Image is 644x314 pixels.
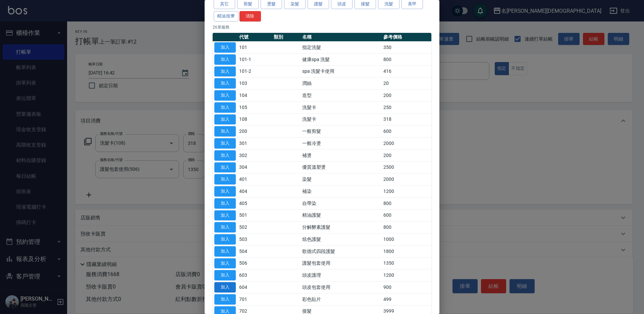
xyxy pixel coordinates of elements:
button: 加入 [214,270,236,280]
td: 900 [382,281,431,294]
td: spa 洗髮卡使用 [301,65,382,77]
td: 彩色貼片 [301,293,382,305]
td: 2000 [382,173,431,186]
button: 加入 [214,210,236,221]
td: 1200 [382,269,431,281]
td: 一般冷燙 [301,138,382,150]
td: 600 [382,125,431,138]
td: 401 [237,173,272,186]
td: 造型 [301,90,382,102]
td: 指定洗髮 [301,42,382,54]
td: 染髮 [301,173,382,186]
td: 404 [237,186,272,198]
td: 補染 [301,186,382,198]
td: 101 [237,42,272,54]
td: 歌德式四段護髮 [301,245,382,257]
button: 加入 [214,246,236,257]
td: 302 [237,149,272,161]
td: 350 [382,42,431,54]
button: 加入 [214,282,236,293]
td: 20 [382,77,431,90]
td: 200 [382,90,431,102]
button: 加入 [214,66,236,77]
button: 加入 [214,258,236,269]
td: 2500 [382,161,431,173]
td: 200 [382,149,431,161]
td: 103 [237,77,272,90]
button: 加入 [214,78,236,89]
td: 頭皮包套使用 [301,281,382,294]
td: 炫色護髮 [301,233,382,246]
td: 405 [237,197,272,209]
td: 318 [382,113,431,125]
button: 加入 [214,42,236,53]
td: 101-1 [237,53,272,65]
button: 精油按摩 [214,11,238,21]
td: 優質溫塑燙 [301,161,382,173]
td: 200 [237,125,272,138]
td: 701 [237,293,272,305]
button: 加入 [214,174,236,185]
button: 加入 [214,186,236,197]
td: 603 [237,269,272,281]
td: 800 [382,221,431,233]
td: 自帶染 [301,197,382,209]
td: 416 [382,65,431,77]
td: 600 [382,209,431,221]
th: 類別 [272,33,301,42]
button: 加入 [214,138,236,149]
button: 加入 [214,294,236,305]
td: 洗髮卡 [301,113,382,125]
button: 加入 [214,162,236,173]
td: 精油護髮 [301,209,382,221]
button: 加入 [214,222,236,232]
button: 加入 [214,102,236,113]
td: 頭皮護理 [301,269,382,281]
button: 加入 [214,54,236,65]
td: 800 [382,197,431,209]
td: 301 [237,138,272,150]
th: 名稱 [301,33,382,42]
button: 加入 [214,114,236,125]
td: 108 [237,113,272,125]
td: 506 [237,257,272,269]
td: 250 [382,101,431,113]
td: 一般剪髮 [301,125,382,138]
td: 補燙 [301,149,382,161]
td: 101-2 [237,65,272,77]
td: 健康spa 洗髮 [301,53,382,65]
td: 104 [237,90,272,102]
td: 501 [237,209,272,221]
button: 加入 [214,198,236,209]
button: 加入 [214,126,236,137]
td: 1800 [382,245,431,257]
td: 499 [382,293,431,305]
p: 26 筆服務 [213,24,431,30]
td: 1000 [382,233,431,246]
td: 504 [237,245,272,257]
td: 800 [382,53,431,65]
th: 代號 [237,33,272,42]
button: 清除 [239,11,261,21]
td: 潤絲 [301,77,382,90]
td: 護髮包套使用 [301,257,382,269]
td: 2000 [382,138,431,150]
td: 502 [237,221,272,233]
button: 加入 [214,234,236,245]
td: 604 [237,281,272,294]
td: 洗髮卡 [301,101,382,113]
td: 304 [237,161,272,173]
button: 加入 [214,150,236,161]
th: 參考價格 [382,33,431,42]
td: 503 [237,233,272,246]
td: 分解酵素護髮 [301,221,382,233]
td: 105 [237,101,272,113]
td: 1350 [382,257,431,269]
td: 1200 [382,186,431,198]
button: 加入 [214,90,236,101]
